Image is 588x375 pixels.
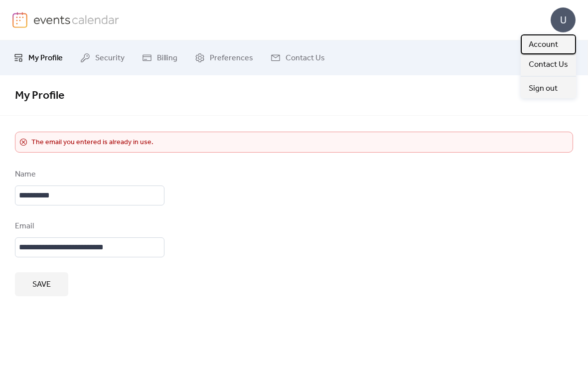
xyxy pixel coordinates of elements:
[187,44,261,71] a: Preferences
[529,83,558,95] span: Sign out
[33,12,120,27] img: logo-type
[521,34,576,54] a: Account
[32,279,51,291] span: Save
[73,44,132,71] a: Security
[521,54,576,74] a: Contact Us
[529,59,568,71] span: Contact Us
[157,52,177,64] span: Billing
[15,169,162,181] div: Name
[6,44,70,71] a: My Profile
[551,7,576,32] div: U
[15,272,68,296] button: Save
[28,52,63,64] span: My Profile
[95,52,125,64] span: Security
[263,44,332,71] a: Contact Us
[529,39,558,51] span: Account
[15,85,64,107] span: My Profile
[12,12,27,28] img: logo
[31,137,153,149] span: The email you entered is already in use.
[286,52,325,64] span: Contact Us
[135,44,185,71] a: Billing
[210,52,253,64] span: Preferences
[15,220,162,232] div: Email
